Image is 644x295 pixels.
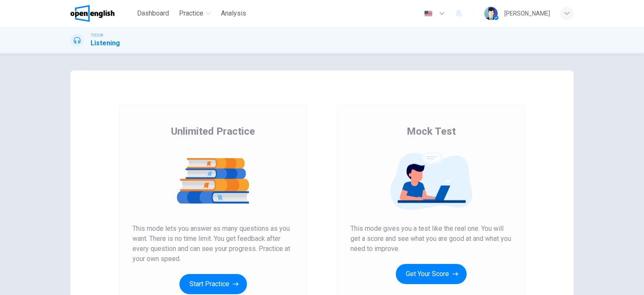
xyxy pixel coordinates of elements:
button: Practice [176,6,214,21]
button: Analysis [218,6,249,21]
span: Dashboard [137,8,169,18]
h1: Listening [91,38,120,48]
span: This mode gives you a test like the real one. You will get a score and see what you are good at a... [351,224,512,254]
span: TOEIC® [91,32,103,38]
span: Unlimited Practice [171,125,255,138]
button: Start Practice [179,274,247,294]
div: [PERSON_NAME] [504,8,550,18]
span: Analysis [221,8,246,18]
button: Dashboard [134,6,172,21]
button: Get Your Score [396,264,467,284]
span: Mock Test [407,125,456,138]
span: Practice [179,8,203,18]
img: en [423,10,434,17]
img: Profile picture [484,7,498,20]
span: This mode lets you answer as many questions as you want. There is no time limit. You get feedback... [132,224,293,264]
a: OpenEnglish logo [70,5,134,22]
img: OpenEnglish logo [70,5,114,22]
